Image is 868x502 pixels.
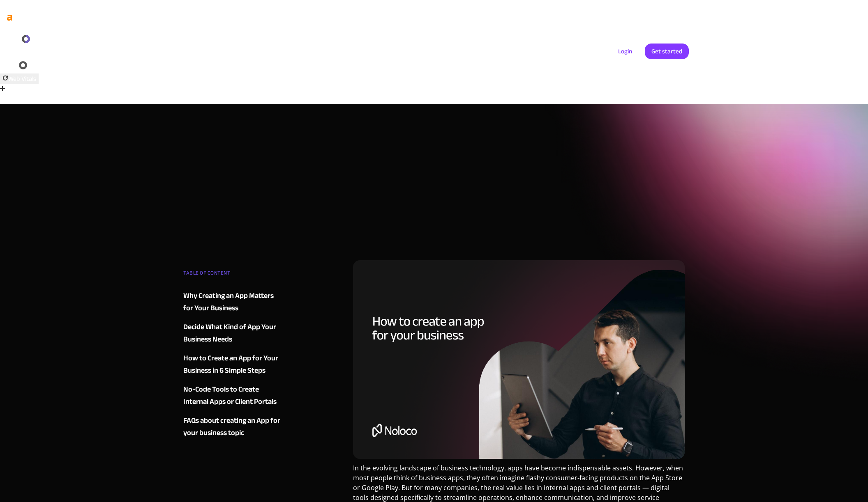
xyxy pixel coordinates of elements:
a: home [179,45,229,58]
a: Why Creating an App Matters for Your Business [183,290,283,314]
div: Platform [457,46,508,57]
a: How to Create an App for Your Business in 6 Simple Steps [183,352,283,377]
a: Login [612,44,639,59]
a: FAQs about creating an App for your business topic [183,415,283,439]
div: TABLE OF CONTENT [183,267,283,283]
a: Decide What Kind of App Your Business Needs [183,321,283,346]
div: Platform [468,46,492,57]
a: Get started [645,44,689,59]
a: Pricing [563,46,601,57]
div: Solutions [417,46,441,57]
div: Solutions [406,46,457,57]
div: Resources [518,46,546,57]
div: Resources [508,46,563,57]
a: No-Code Tools to Create Internal Apps or Client Portals [183,383,283,408]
